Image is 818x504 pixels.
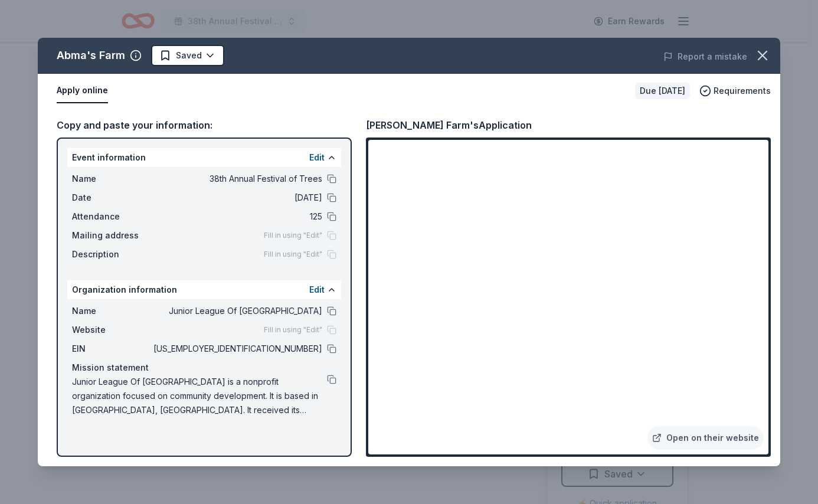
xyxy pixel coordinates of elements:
[72,304,151,318] span: Name
[57,117,352,133] div: Copy and paste your information:
[72,323,151,337] span: Website
[264,325,322,335] span: Fill in using "Edit"
[309,283,325,297] button: Edit
[176,48,202,63] span: Saved
[67,148,341,167] div: Event information
[151,210,322,224] span: 125
[151,304,322,318] span: Junior League Of [GEOGRAPHIC_DATA]
[72,228,151,243] span: Mailing address
[699,84,771,98] button: Requirements
[72,361,336,375] div: Mission statement
[67,280,341,299] div: Organization information
[72,210,151,224] span: Attendance
[72,191,151,205] span: Date
[366,117,532,133] div: [PERSON_NAME] Farm's Application
[264,250,322,259] span: Fill in using "Edit"
[714,84,771,98] span: Requirements
[309,150,325,165] button: Edit
[635,83,690,99] div: Due [DATE]
[72,342,151,356] span: EIN
[151,191,322,205] span: [DATE]
[72,247,151,261] span: Description
[647,426,764,450] a: Open on their website
[151,172,322,186] span: 38th Annual Festival of Trees
[72,375,327,417] span: Junior League Of [GEOGRAPHIC_DATA] is a nonprofit organization focused on community development. ...
[72,172,151,186] span: Name
[57,78,108,103] button: Apply online
[57,46,125,65] div: Abma's Farm
[264,231,322,240] span: Fill in using "Edit"
[663,50,747,64] button: Report a mistake
[151,342,322,356] span: [US_EMPLOYER_IDENTIFICATION_NUMBER]
[151,45,224,66] button: Saved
